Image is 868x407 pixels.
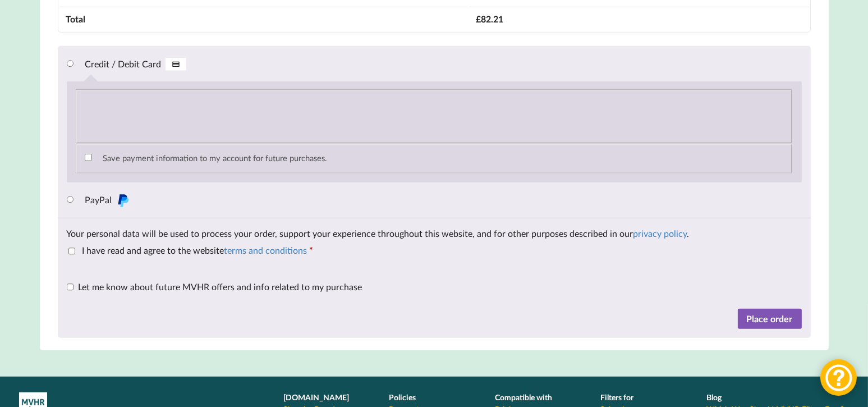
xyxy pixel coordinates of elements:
th: Total [59,7,469,31]
label: Credit / Debit Card [85,58,186,69]
abbr: required [309,245,313,255]
a: privacy policy [633,228,687,239]
span: £ [476,13,481,24]
b: Filters for [600,392,633,402]
b: Compatible with [495,392,552,402]
b: Policies [389,392,416,402]
span: I have read and agree to the website [82,245,307,255]
input: I have read and agree to the websiteterms and conditions * [68,248,76,255]
label: Save payment information to my account for future purchases. [103,153,327,163]
b: [DOMAIN_NAME] [283,392,349,402]
iframe: Secure payment input frame [81,92,787,138]
b: Blog [706,392,722,402]
input: Let me know about future MVHR offers and info related to my purchase [67,283,74,291]
label: PayPal [85,194,130,205]
a: terms and conditions [224,245,307,255]
p: Your personal data will be used to process your order, support your experience throughout this we... [67,227,802,240]
button: Place order [738,309,802,329]
img: PayPal [116,194,130,207]
label: Let me know about future MVHR offers and info related to my purchase [67,281,362,292]
img: Credit / Debit Card [166,58,186,71]
bdi: 82.21 [476,13,503,24]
